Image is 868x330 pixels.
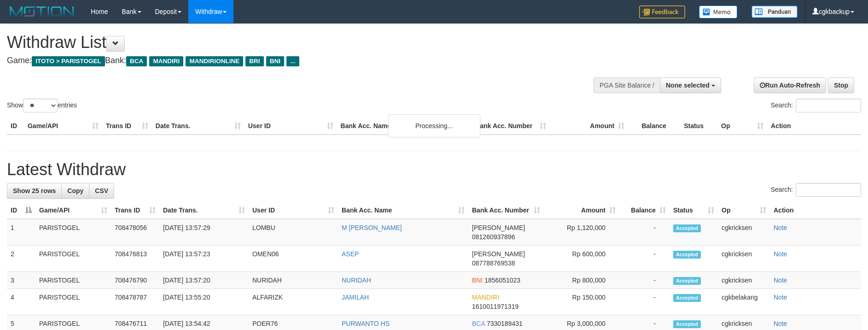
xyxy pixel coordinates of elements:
[718,289,770,315] td: cgkbelakang
[159,246,249,272] td: [DATE] 13:57:23
[388,114,480,137] div: Processing...
[544,202,619,219] th: Amount: activate to sort column ascending
[159,272,249,289] td: [DATE] 13:57:20
[828,77,854,93] a: Stop
[660,77,721,93] button: None selected
[342,320,390,327] a: PURWANTO HS
[796,99,861,112] input: Search:
[35,246,111,272] td: PARISTOGEL
[152,118,245,135] th: Date Trans.
[7,99,77,112] label: Show entries
[35,202,111,219] th: Game/API: activate to sort column ascending
[186,56,243,66] span: MANDIRIONLINE
[102,118,152,135] th: Trans ID
[718,246,770,272] td: cgkricksen
[7,33,570,52] h1: Withdraw List
[619,246,670,272] td: -
[61,183,89,199] a: Copy
[628,118,680,135] th: Balance
[774,224,787,231] a: Note
[472,303,518,310] span: Copy 1610011971319 to clipboard
[619,219,670,246] td: -
[111,202,159,219] th: Trans ID: activate to sort column ascending
[673,294,701,302] span: Accepted
[342,250,359,258] a: ASEP
[487,320,523,327] span: Copy 7330189431 to clipboard
[7,246,35,272] td: 2
[7,272,35,289] td: 3
[639,6,685,18] img: Feedback.jpg
[35,219,111,246] td: PARISTOGEL
[7,160,861,179] h1: Latest Withdraw
[7,202,35,219] th: ID: activate to sort column descending
[249,272,338,289] td: NURIDAH
[111,272,159,289] td: 708476790
[149,56,183,66] span: MANDIRI
[249,219,338,246] td: LOMBU
[717,118,767,135] th: Op
[67,187,83,194] span: Copy
[472,118,550,135] th: Bank Acc. Number
[126,56,147,66] span: BCA
[7,56,570,65] h4: Game: Bank:
[472,259,515,267] span: Copy 087788769538 to clipboard
[673,277,701,285] span: Accepted
[796,183,861,197] input: Search:
[7,5,77,18] img: MOTION_logo.png
[338,202,468,219] th: Bank Acc. Name: activate to sort column ascending
[666,82,710,89] span: None selected
[544,289,619,315] td: Rp 150,000
[89,183,114,199] a: CSV
[472,224,525,231] span: [PERSON_NAME]
[718,272,770,289] td: cgkricksen
[159,289,249,315] td: [DATE] 13:55:20
[751,6,798,18] img: panduan.png
[13,187,56,194] span: Show 25 rows
[342,294,369,301] a: JAMILAH
[249,289,338,315] td: ALFARIZK
[472,320,485,327] span: BCA
[673,251,701,259] span: Accepted
[7,118,24,135] th: ID
[245,118,337,135] th: User ID
[111,289,159,315] td: 708478787
[774,277,787,284] a: Note
[472,233,515,241] span: Copy 081260937896 to clipboard
[24,118,102,135] th: Game/API
[544,246,619,272] td: Rp 600,000
[35,272,111,289] td: PARISTOGEL
[718,202,770,219] th: Op: activate to sort column ascending
[95,187,108,194] span: CSV
[484,277,520,284] span: Copy 1856051023 to clipboard
[249,202,338,219] th: User ID: activate to sort column ascending
[680,118,717,135] th: Status
[544,219,619,246] td: Rp 1,120,000
[673,320,701,328] span: Accepted
[32,56,105,66] span: ITOTO > PARISTOGEL
[594,77,660,93] div: PGA Site Balance /
[673,224,701,232] span: Accepted
[619,202,670,219] th: Balance: activate to sort column ascending
[159,219,249,246] td: [DATE] 13:57:29
[774,294,787,301] a: Note
[754,77,826,93] a: Run Auto-Refresh
[670,202,718,219] th: Status: activate to sort column ascending
[286,56,299,66] span: ...
[771,183,861,197] label: Search:
[774,250,787,258] a: Note
[342,277,371,284] a: NURIDAH
[771,99,861,112] label: Search:
[23,99,58,112] select: Showentries
[266,56,284,66] span: BNI
[337,118,472,135] th: Bank Acc. Name
[472,277,483,284] span: BNI
[245,56,263,66] span: BRI
[619,272,670,289] td: -
[544,272,619,289] td: Rp 800,000
[159,202,249,219] th: Date Trans.: activate to sort column ascending
[699,6,738,18] img: Button%20Memo.svg
[249,246,338,272] td: OMEN06
[770,202,861,219] th: Action
[111,246,159,272] td: 708476813
[550,118,628,135] th: Amount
